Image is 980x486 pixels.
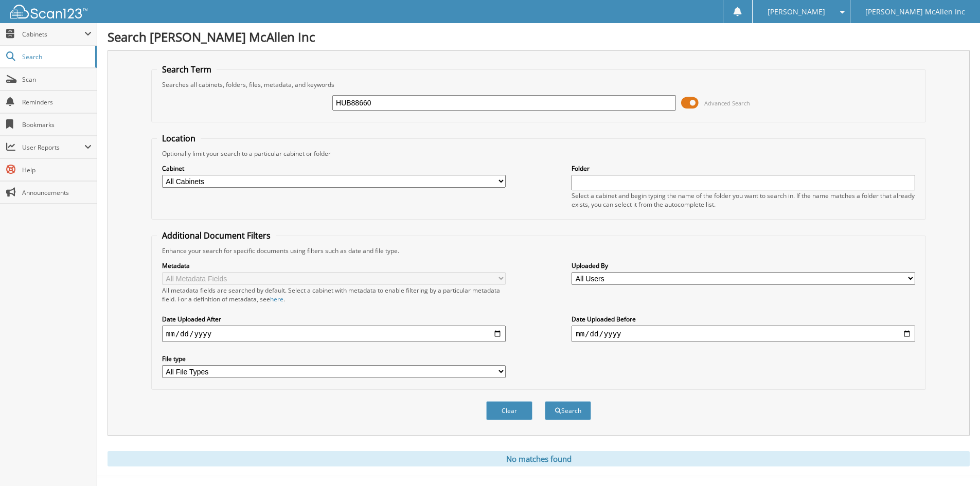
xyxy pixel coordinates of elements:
[22,30,84,39] span: Cabinets
[572,261,915,270] label: Uploaded By
[22,75,92,84] span: Scan
[157,64,217,75] legend: Search Term
[22,52,90,61] span: Search
[572,164,915,173] label: Folder
[157,230,276,241] legend: Additional Document Filters
[545,401,591,420] button: Search
[157,80,920,89] div: Searches all cabinets, folders, files, metadata, and keywords
[108,451,970,466] div: No matches found
[22,120,92,129] span: Bookmarks
[162,164,506,173] label: Cabinet
[10,5,87,19] img: scan123-logo-white.svg
[704,99,750,107] span: Advanced Search
[162,354,506,363] label: File type
[157,149,920,158] div: Optionally limit your search to a particular cabinet or folder
[22,143,84,152] span: User Reports
[157,133,201,144] legend: Location
[162,315,506,323] label: Date Uploaded After
[865,9,965,15] span: [PERSON_NAME] McAllen Inc
[572,315,915,323] label: Date Uploaded Before
[572,191,915,209] div: Select a cabinet and begin typing the name of the folder you want to search in. If the name match...
[929,437,980,486] iframe: Chat Widget
[572,326,915,342] input: end
[162,261,506,270] label: Metadata
[486,401,532,420] button: Clear
[270,295,283,303] a: here
[22,188,92,197] span: Announcements
[162,286,506,303] div: All metadata fields are searched by default. Select a cabinet with metadata to enable filtering b...
[22,98,92,106] span: Reminders
[108,28,970,45] h1: Search [PERSON_NAME] McAllen Inc
[162,326,506,342] input: start
[157,246,920,255] div: Enhance your search for specific documents using filters such as date and file type.
[22,166,92,174] span: Help
[768,9,825,15] span: [PERSON_NAME]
